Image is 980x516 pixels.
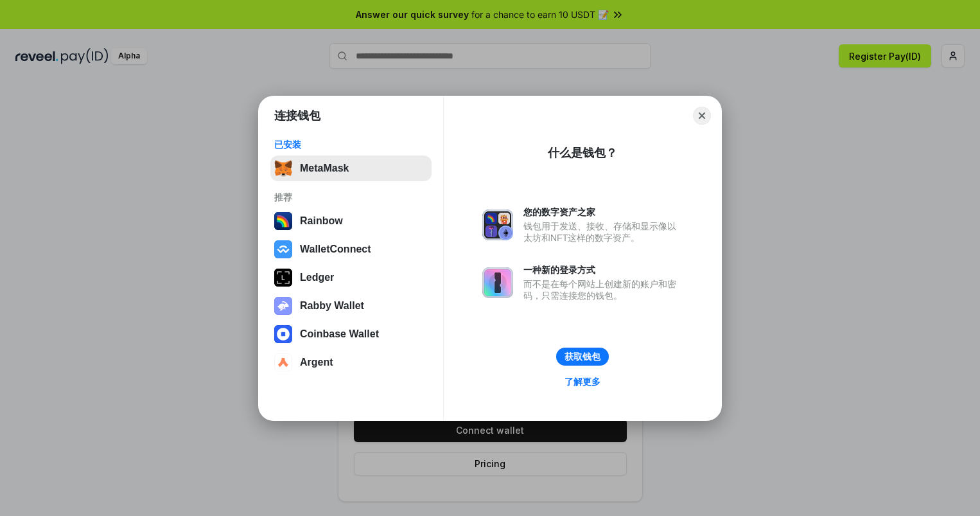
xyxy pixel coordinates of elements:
div: MetaMask [300,163,349,174]
button: 获取钱包 [556,348,609,366]
h1: 连接钱包 [274,108,320,123]
button: Coinbase Wallet [270,321,432,347]
div: 推荐 [274,191,428,203]
img: svg+xml,%3Csvg%20xmlns%3D%22http%3A%2F%2Fwww.w3.org%2F2000%2Fsvg%22%20fill%3D%22none%22%20viewBox... [274,297,292,315]
img: svg+xml,%3Csvg%20xmlns%3D%22http%3A%2F%2Fwww.w3.org%2F2000%2Fsvg%22%20fill%3D%22none%22%20viewBox... [482,209,513,240]
div: 而不是在每个网站上创建新的账户和密码，只需连接您的钱包。 [523,278,683,301]
button: Ledger [270,265,432,290]
div: 什么是钱包？ [548,145,617,161]
img: svg+xml,%3Csvg%20xmlns%3D%22http%3A%2F%2Fwww.w3.org%2F2000%2Fsvg%22%20fill%3D%22none%22%20viewBox... [482,267,513,298]
div: 钱包用于发送、接收、存储和显示像以太坊和NFT这样的数字资产。 [523,220,683,244]
img: svg+xml,%3Csvg%20fill%3D%22none%22%20height%3D%2233%22%20viewBox%3D%220%200%2035%2033%22%20width%... [274,159,292,177]
a: 了解更多 [557,373,608,390]
img: svg+xml,%3Csvg%20width%3D%2228%22%20height%3D%2228%22%20viewBox%3D%220%200%2028%2028%22%20fill%3D... [274,353,292,371]
div: Argent [300,357,333,368]
div: Rainbow [300,215,343,227]
button: Rabby Wallet [270,293,432,319]
img: svg+xml,%3Csvg%20width%3D%22120%22%20height%3D%22120%22%20viewBox%3D%220%200%20120%20120%22%20fil... [274,212,292,230]
div: 了解更多 [564,376,600,387]
div: 获取钱包 [564,351,600,362]
button: Rainbow [270,208,432,234]
button: WalletConnect [270,236,432,262]
div: Ledger [300,272,334,283]
div: Rabby Wallet [300,300,364,312]
div: 您的数字资产之家 [523,206,683,218]
button: Close [693,107,711,125]
div: WalletConnect [300,244,371,255]
img: svg+xml,%3Csvg%20width%3D%2228%22%20height%3D%2228%22%20viewBox%3D%220%200%2028%2028%22%20fill%3D... [274,325,292,343]
div: 一种新的登录方式 [523,264,683,276]
button: MetaMask [270,156,432,181]
img: svg+xml,%3Csvg%20xmlns%3D%22http%3A%2F%2Fwww.w3.org%2F2000%2Fsvg%22%20width%3D%2228%22%20height%3... [274,269,292,287]
img: svg+xml,%3Csvg%20width%3D%2228%22%20height%3D%2228%22%20viewBox%3D%220%200%2028%2028%22%20fill%3D... [274,240,292,258]
button: Argent [270,350,432,375]
div: 已安装 [274,139,428,150]
div: Coinbase Wallet [300,328,379,340]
